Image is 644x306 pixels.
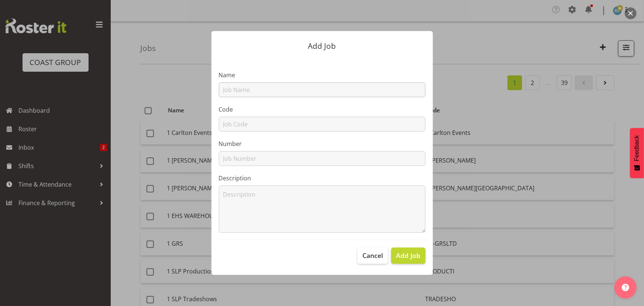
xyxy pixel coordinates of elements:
button: Add Job [391,248,425,264]
span: Cancel [362,251,383,260]
input: Job Number [219,151,426,166]
button: Cancel [358,248,388,264]
label: Code [219,105,426,114]
p: Add Job [219,42,426,50]
input: Job Name [219,82,426,97]
span: Add Job [396,251,420,260]
button: Feedback - Show survey [630,128,644,178]
input: Job Code [219,117,426,132]
label: Description [219,174,426,183]
span: Feedback [634,135,640,161]
label: Name [219,71,426,79]
label: Number [219,139,426,148]
img: help-xxl-2.png [622,284,629,291]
